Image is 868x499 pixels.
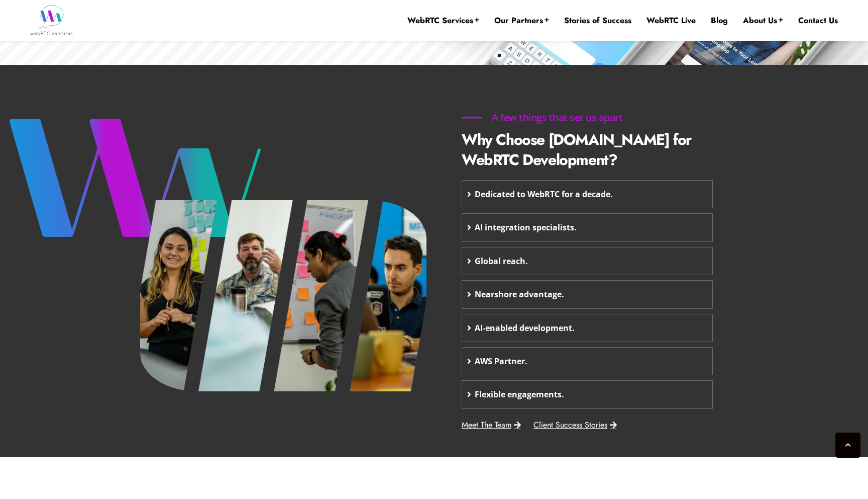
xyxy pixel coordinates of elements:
span: AI-enabled development. [475,319,575,337]
h6: A few things that set us apart [462,113,653,123]
span: Nearshore advantage. [475,286,564,303]
b: Why Choose [DOMAIN_NAME] for WebRTC Development? [462,129,691,171]
img: WebRTC.ventures [30,5,73,35]
span: AWS Partner. [475,353,527,370]
a: Blog [711,15,728,26]
a: Contact Us [798,15,838,26]
span: Dedicated to WebRTC for a decade. [475,186,613,203]
a: Our Partners [494,15,549,26]
span: Meet The Team [462,421,511,429]
a: Client Success Stories [533,421,617,429]
a: Stories of Success [564,15,631,26]
a: WebRTC Services [407,15,479,26]
a: About Us [743,15,783,26]
span: Client Success Stories [533,421,607,429]
span: AI integration specialists. [475,219,577,236]
a: WebRTC Live [646,15,696,26]
a: Meet The Team [462,421,521,429]
span: Global reach. [475,253,528,270]
span: Flexible engagements. [475,386,564,403]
